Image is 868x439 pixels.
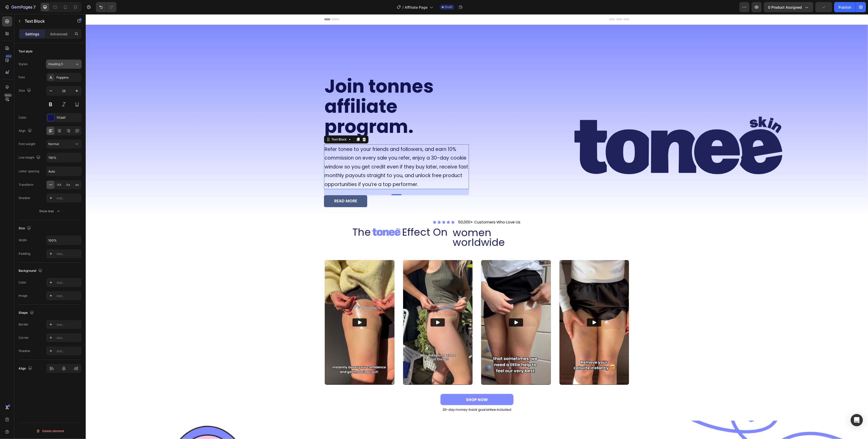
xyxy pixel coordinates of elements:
button: 0 product assigned [764,2,813,12]
div: Align [19,365,33,372]
strong: SHOP NOW [380,383,402,388]
input: Auto [46,236,81,245]
button: Play [267,304,281,312]
div: Size [19,225,32,232]
button: Play [423,304,437,312]
button: Publish [834,2,856,12]
span: Refer tonee to your friends and followers, and earn 10% commission on every sale you refer, enjoy... [239,132,382,174]
span: women worldwide [367,211,419,235]
button: <p><strong>SHOP NOW</strong></p> [355,380,428,391]
div: Add... [56,336,80,340]
h2: effect on [316,211,362,225]
button: Play [345,304,359,312]
div: Font [19,75,25,80]
div: Add... [56,196,80,201]
p: 50,000+ customers who love us [373,205,435,210]
img: Alt image [395,246,465,370]
p: 7 [33,4,36,10]
div: Rich Text Editor. Editing area: main [238,130,383,175]
div: Beta [4,93,12,97]
div: Image [19,293,27,298]
div: Border [19,322,28,327]
div: 450 [5,54,12,58]
div: Letter spacing [19,169,39,174]
button: Play [501,304,516,312]
div: Add... [56,322,80,327]
div: Text style [19,49,33,54]
span: 0 product assigned [768,5,802,10]
div: Transform [19,182,34,187]
img: gempages_575604451990045258-1bdfcd16-467c-4632-82bd-69c8a3b2c650.png [287,213,315,222]
div: Undo/Redo [96,2,116,12]
div: READ MORE [248,184,271,190]
div: Add... [56,294,80,298]
div: Delete element [36,428,64,434]
div: Add... [56,349,80,353]
button: Heading 5 [46,60,82,69]
div: Corner [19,335,29,340]
p: Advanced [50,31,67,37]
div: Color [19,115,26,120]
span: AA [57,182,62,187]
div: Text Block [245,123,262,128]
span: / [402,5,404,10]
div: Line height [19,154,41,161]
button: Normal [46,139,82,149]
div: Background [19,267,43,274]
div: Poppins [56,75,80,80]
div: Add... [56,252,80,256]
span: Draft [445,5,452,9]
div: Shadow [19,349,30,353]
iframe: Design area [86,14,868,439]
div: Styles [19,62,27,66]
div: Open Intercom Messenger [851,414,863,426]
div: Show less [39,209,61,214]
div: Shape [19,309,35,316]
span: Aa [66,182,70,187]
input: Auto [46,167,81,176]
img: Alt image [317,246,387,370]
h2: the [242,211,310,225]
p: Join tonnes affiliate program. [239,62,383,122]
p: Settings [25,31,39,37]
div: Align [19,128,33,134]
div: Add... [56,280,80,285]
p: Text Block [25,18,68,24]
div: Publish [838,5,851,10]
div: Font weight [19,142,35,146]
button: Show less [19,207,82,216]
button: READ MORE [238,181,282,193]
div: Color [19,280,26,285]
span: Normal [48,142,59,146]
img: gempages_575604451990045258-c1cab6eb-0809-4dfa-8c63-026a4ebda374.png [403,78,782,185]
h2: Rich Text Editor. Editing area: main [238,61,383,123]
span: Affiliate Page [405,5,428,10]
p: 30-day money-back guarantee included [239,393,543,398]
button: 7 [2,2,38,12]
img: Alt image [474,246,543,370]
span: aa [76,182,79,187]
div: 11134F [56,116,80,120]
div: Padding [19,251,30,256]
img: Alt image [239,246,309,370]
div: Width [19,238,27,243]
span: Heading 5 [48,62,63,66]
div: Shadow [19,196,30,200]
button: Delete element [19,427,82,435]
div: Size [19,87,32,94]
input: Auto [46,153,81,162]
